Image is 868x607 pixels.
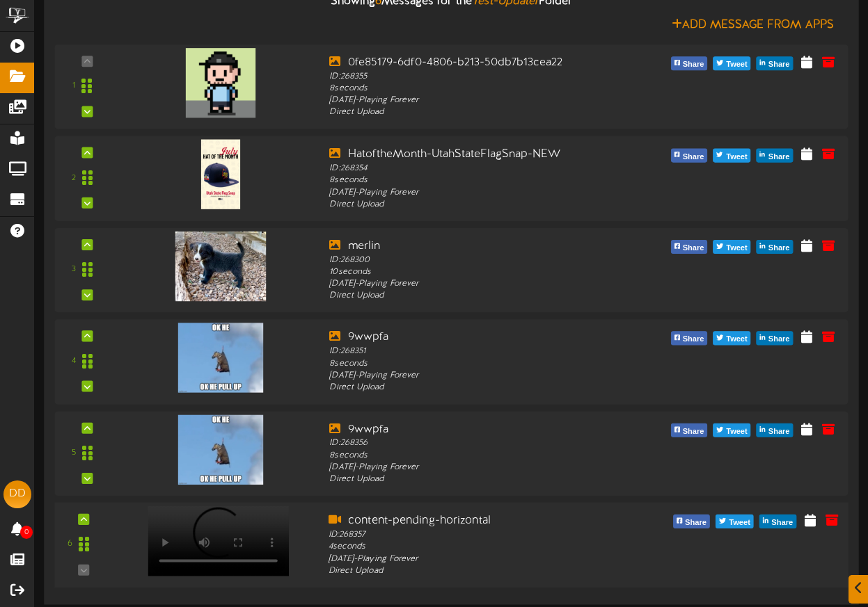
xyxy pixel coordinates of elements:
div: ID: 268300 10 seconds [329,254,639,277]
span: Share [766,423,793,439]
span: Share [680,241,707,256]
div: ID: 268357 4 seconds [329,528,642,553]
span: Share [680,149,707,164]
span: Tweet [723,241,750,256]
button: Share [759,515,796,528]
span: 0 [20,526,33,539]
div: Direct Upload [329,106,639,118]
span: Tweet [723,57,750,72]
span: Share [766,57,793,72]
img: 6f561c3a-86c4-4ef9-985c-f5395dabbf0d.jpg [178,414,263,484]
span: Share [680,332,707,347]
span: Share [766,149,793,164]
button: Share [671,423,708,437]
button: Share [673,515,710,528]
div: [DATE] - Playing Forever [329,553,642,565]
div: 0fe85179-6df0-4806-b213-50db7b13cea22 [329,55,639,71]
button: Share [757,331,794,345]
button: Tweet [713,423,750,437]
button: Share [757,240,794,254]
div: Direct Upload [329,382,639,394]
div: [DATE] - Playing Forever [329,369,639,381]
button: Tweet [713,331,750,345]
div: Direct Upload [329,565,642,576]
button: Tweet [716,515,754,528]
button: Add Message From Apps [668,17,838,34]
span: Tweet [723,149,750,164]
button: Share [671,56,708,70]
div: ID: 268356 8 seconds [329,437,639,461]
span: Share [766,332,793,347]
span: Tweet [726,515,753,531]
button: Tweet [713,56,750,70]
div: [DATE] - Playing Forever [329,461,639,473]
div: merlin [329,238,639,254]
button: Tweet [713,240,750,254]
button: Share [671,148,708,162]
div: Direct Upload [329,198,639,210]
span: Tweet [723,423,750,439]
div: Direct Upload [329,473,639,485]
div: ID: 268355 8 seconds [329,71,639,95]
div: ID: 268351 8 seconds [329,346,639,369]
span: Share [680,57,707,72]
span: Share [768,515,796,531]
span: Share [680,423,707,439]
img: 616a109d-8816-4b5f-a02c-fd4d27719260.jpg [178,323,263,392]
div: [DATE] - Playing Forever [329,278,639,290]
span: Share [766,241,793,256]
div: [DATE] - Playing Forever [329,186,639,198]
div: 6 [68,538,72,550]
button: Tweet [713,148,750,162]
button: Share [757,423,794,437]
span: Tweet [723,332,750,347]
div: [DATE] - Playing Forever [329,95,639,106]
div: DD [3,480,31,508]
div: ID: 268354 8 seconds [329,162,639,186]
button: Share [671,240,708,254]
div: Direct Upload [329,290,639,302]
img: 718c1e40-edbc-4de1-953a-1f11dd4e8bd5.png [186,48,255,118]
button: Share [671,331,708,345]
img: a9077e51-b487-4a6a-8d1f-ce9e9aea8fad.png [175,231,266,300]
div: 9wwpfa [329,421,639,437]
img: 36863c43-9473-401c-9fe4-62ff7dc24b05.png [201,139,240,209]
div: 9wwpfa [329,330,639,346]
button: Share [757,56,794,70]
span: Share [682,515,709,531]
div: HatoftheMonth-UtahStateFlagSnap-NEW [329,146,639,162]
div: content-pending-horizontal [329,512,642,528]
button: Share [757,148,794,162]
